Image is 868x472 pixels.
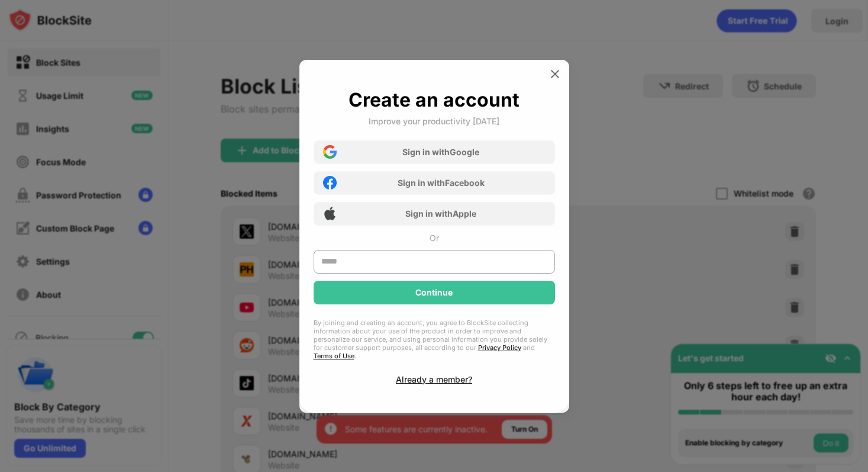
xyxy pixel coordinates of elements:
div: Sign in with Facebook [398,178,485,188]
div: Or [430,233,439,243]
div: Create an account [349,88,519,111]
img: facebook-icon.png [323,176,337,190]
div: Sign in with Google [402,147,479,157]
div: Improve your productivity [DATE] [369,116,499,126]
div: Already a member? [396,374,472,384]
img: google-icon.png [323,145,337,159]
a: Privacy Policy [478,343,521,352]
div: By joining and creating an account, you agree to BlockSite collecting information about your use ... [314,319,555,360]
div: Sign in with Apple [405,208,476,219]
img: apple-icon.png [323,207,337,220]
a: Terms of Use [314,352,354,360]
div: Continue [415,288,453,297]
